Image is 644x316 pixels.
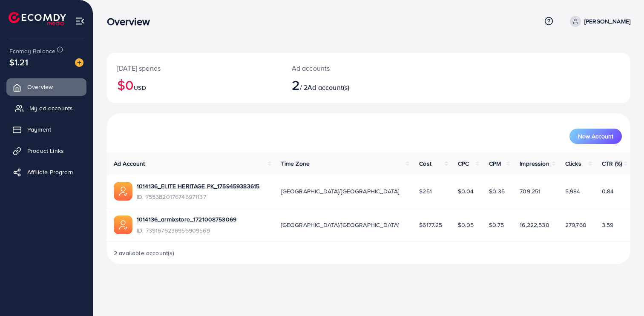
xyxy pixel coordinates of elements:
[6,142,86,159] a: Product Links
[458,187,474,195] span: $0.04
[458,221,474,229] span: $0.05
[520,221,549,229] span: 16,222,530
[114,215,132,234] img: ic-ads-acc.e4c84228.svg
[117,63,271,73] p: [DATE] spends
[565,221,586,229] span: 279,760
[6,78,86,95] a: Overview
[27,147,64,155] span: Product Links
[584,16,630,26] p: [PERSON_NAME]
[602,159,622,168] span: CTR (%)
[419,187,432,195] span: $251
[9,12,66,25] img: logo
[292,63,402,73] p: Ad accounts
[29,104,73,112] span: My ad accounts
[281,187,400,195] span: [GEOGRAPHIC_DATA]/[GEOGRAPHIC_DATA]
[6,100,86,117] a: My ad accounts
[27,83,53,91] span: Overview
[114,182,132,201] img: ic-ads-acc.e4c84228.svg
[9,47,55,55] span: Ecomdy Balance
[134,83,146,92] span: USD
[602,221,614,229] span: 3.59
[569,129,622,144] button: New Account
[137,226,236,235] span: ID: 7391676236956909569
[75,58,83,67] img: image
[117,77,271,93] h2: $0
[6,164,86,181] a: Affiliate Program
[137,215,236,224] a: 1014136_armixstore_1721008753069
[308,83,349,92] span: Ad account(s)
[602,187,614,195] span: 0.84
[489,221,504,229] span: $0.75
[565,187,581,195] span: 5,984
[489,159,501,168] span: CPM
[27,168,73,176] span: Affiliate Program
[137,192,259,201] span: ID: 7556820176746971137
[6,121,86,138] a: Payment
[107,15,157,28] h3: Overview
[608,278,638,310] iframe: Chat
[27,125,51,134] span: Payment
[137,182,259,190] a: 1014136_ELITE HERITAGE PK_1759459383615
[419,159,431,168] span: Cost
[75,16,85,26] img: menu
[114,249,175,257] span: 2 available account(s)
[565,159,581,168] span: Clicks
[520,159,549,168] span: Impression
[9,56,28,68] span: $1.21
[578,133,613,139] span: New Account
[281,159,310,168] span: Time Zone
[292,77,402,93] h2: / 2
[566,16,630,27] a: [PERSON_NAME]
[489,187,505,195] span: $0.35
[520,187,540,195] span: 709,251
[458,159,469,168] span: CPC
[114,159,145,168] span: Ad Account
[419,221,442,229] span: $6177.25
[292,75,300,95] span: 2
[281,221,400,229] span: [GEOGRAPHIC_DATA]/[GEOGRAPHIC_DATA]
